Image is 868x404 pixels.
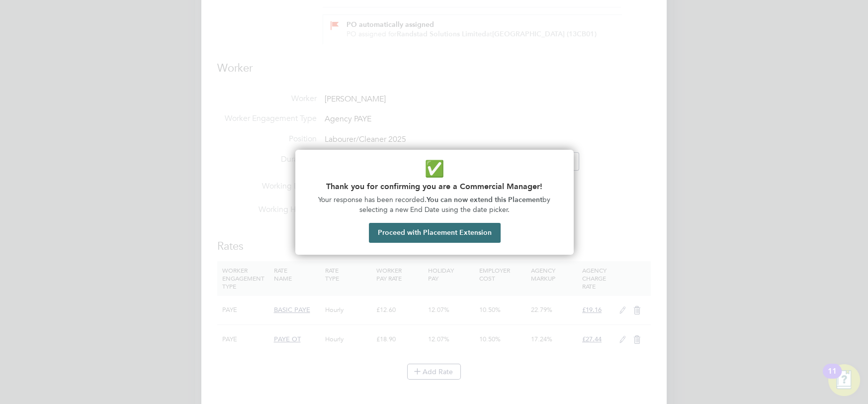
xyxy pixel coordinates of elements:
p: ✅ [307,158,562,180]
h2: Thank you for confirming you are a Commercial Manager! [307,182,562,191]
div: Commercial Manager Confirmation [295,150,574,255]
span: Your response has been recorded. [318,196,427,204]
strong: You can now extend this Placement [427,196,542,204]
button: Proceed with Placement Extension [369,223,501,243]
